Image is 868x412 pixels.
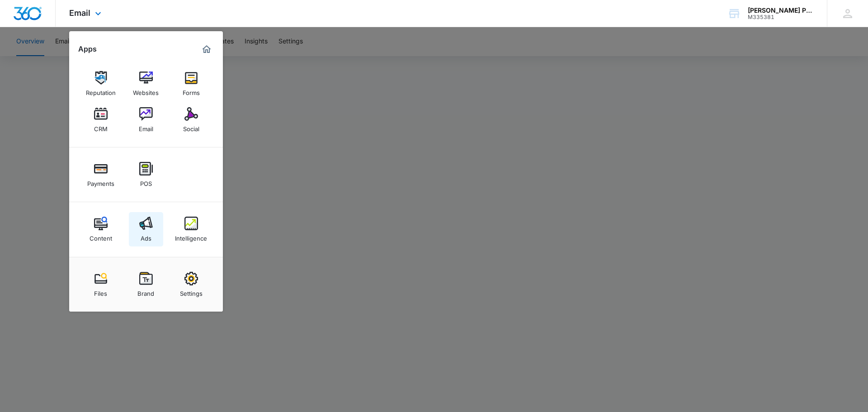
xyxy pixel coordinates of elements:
[140,175,152,187] div: POS
[199,42,214,57] a: Marketing 360® Dashboard
[84,66,118,101] a: Reputation
[78,45,97,53] h2: Apps
[84,267,118,302] a: Files
[183,85,200,96] div: Forms
[748,7,814,14] div: account name
[183,121,199,133] div: Social
[174,267,208,302] a: Settings
[141,230,151,242] div: Ads
[180,285,203,297] div: Settings
[94,121,108,133] div: CRM
[69,8,90,18] span: Email
[174,212,208,246] a: Intelligence
[84,212,118,246] a: Content
[84,157,118,192] a: Payments
[84,103,118,137] a: CRM
[129,66,163,101] a: Websites
[129,157,163,192] a: POS
[129,267,163,302] a: Brand
[748,14,814,20] div: account id
[94,285,107,297] div: Files
[90,230,112,242] div: Content
[174,66,208,101] a: Forms
[87,175,114,187] div: Payments
[133,85,159,96] div: Websites
[175,230,207,242] div: Intelligence
[139,121,153,133] div: Email
[129,103,163,137] a: Email
[86,85,116,96] div: Reputation
[137,285,154,297] div: Brand
[174,103,208,137] a: Social
[129,212,163,246] a: Ads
